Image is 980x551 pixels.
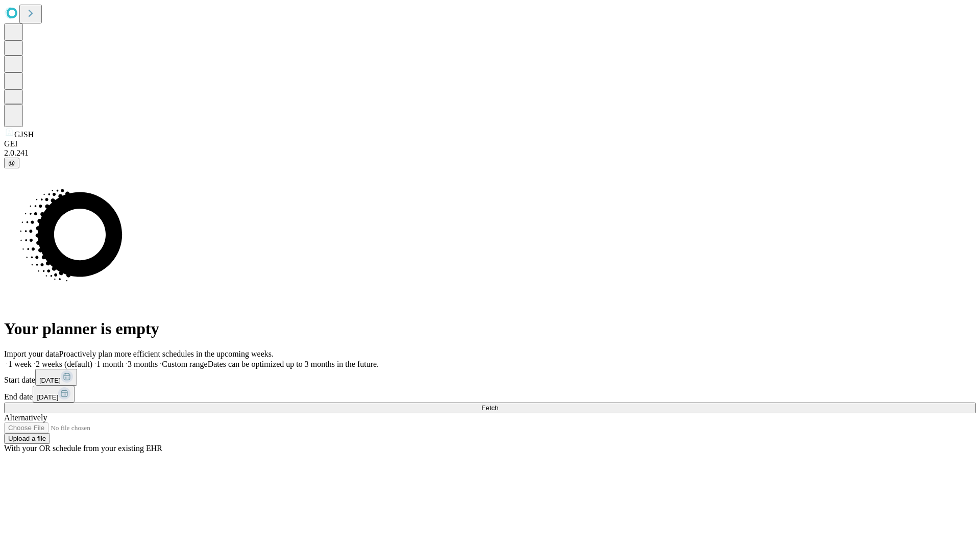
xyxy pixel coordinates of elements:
span: Custom range [162,360,207,368]
span: [DATE] [37,393,58,401]
span: 3 months [128,360,158,368]
button: Upload a file [4,433,50,444]
span: Fetch [481,404,498,412]
h1: Your planner is empty [4,319,976,338]
span: With your OR schedule from your existing EHR [4,444,162,453]
span: 1 week [8,360,32,368]
button: @ [4,158,19,168]
span: GJSH [14,130,34,139]
span: Proactively plan more efficient schedules in the upcoming weeks. [59,349,274,358]
div: 2.0.241 [4,148,976,158]
span: Dates can be optimized up to 3 months in the future. [208,360,379,368]
span: @ [8,159,15,167]
button: Fetch [4,403,976,413]
span: Import your data [4,349,59,358]
span: 2 weeks (default) [36,360,92,368]
button: [DATE] [33,386,75,403]
div: GEI [4,139,976,148]
span: [DATE] [39,377,61,384]
span: 1 month [96,360,124,368]
div: End date [4,386,976,403]
div: Start date [4,369,976,386]
button: [DATE] [35,369,77,386]
span: Alternatively [4,413,47,422]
